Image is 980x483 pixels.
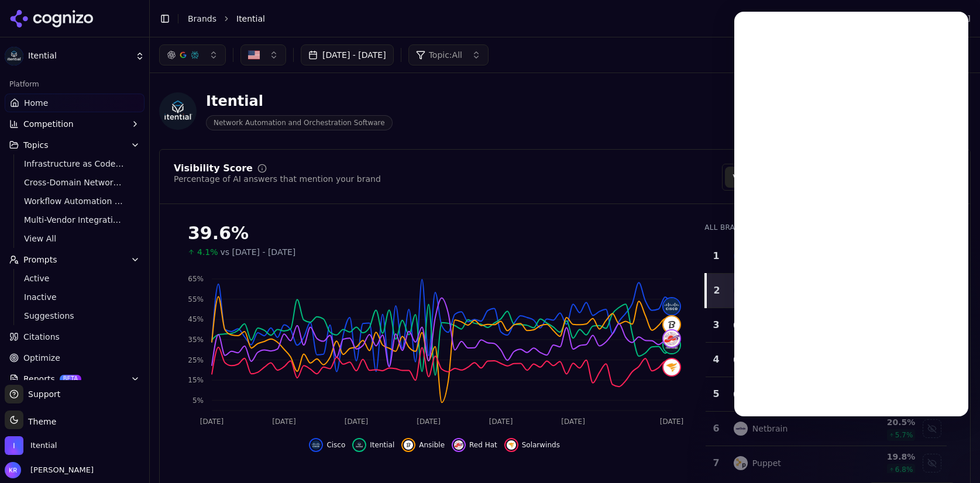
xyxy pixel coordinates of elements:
tr: 7puppetPuppet19.8%6.8%Show puppet data [706,446,947,481]
div: Puppet [752,457,781,469]
a: Brands [188,14,216,23]
tspan: [DATE] [417,418,441,426]
span: Infrastructure as Code (IaC) for Networks [24,158,126,170]
div: 2 [711,284,721,298]
span: vs [DATE] - [DATE] [221,246,296,258]
img: cisco [734,249,748,263]
a: Inactive [19,289,130,305]
tspan: [DATE] [345,418,369,426]
tspan: [DATE] [489,418,513,426]
span: Workflow Automation Platforms [24,195,126,207]
div: 7 [710,456,721,470]
img: red hat [454,440,463,450]
div: 19.8 % [854,451,916,463]
img: Itential [5,47,23,65]
span: View All [24,233,126,244]
div: 6 [710,422,721,436]
img: United States [248,49,260,61]
tspan: 5% [192,396,204,405]
iframe: To enrich screen reader interactions, please activate Accessibility in Grammarly extension settings [734,12,968,416]
a: Home [5,94,145,112]
button: ReportsBETA [5,370,145,388]
div: All Brands [704,223,947,232]
button: Visibility Score [725,167,801,188]
tspan: [DATE] [272,418,296,426]
div: 4 [710,353,721,367]
img: solarwinds [507,440,516,450]
img: ansible [734,318,748,332]
span: Red Hat [469,440,497,450]
button: Competition [5,115,145,133]
span: Itential [30,440,57,451]
span: Itential [370,440,394,450]
iframe: To enrich screen reader interactions, please activate Accessibility in Grammarly extension settings [940,426,968,454]
div: 39.6% [188,223,681,244]
a: Workflow Automation Platforms [19,193,130,209]
div: 3 [710,318,721,332]
a: Optimize [5,349,145,367]
span: Suggestions [24,310,126,322]
button: Open user button [5,462,94,478]
tr: 2itentialItential39.6%4.1%Hide itential data [706,274,947,308]
span: Multi-Vendor Integration Solutions [24,214,126,226]
span: Citations [23,331,60,343]
a: Cross-Domain Network Orchestration [19,174,130,191]
img: red hat [663,330,680,347]
span: Reports [23,373,55,385]
a: Multi-Vendor Integration Solutions [19,212,130,228]
a: Active [19,270,130,287]
tr: 3ansibleAnsible37.1%6.6%Hide ansible data [706,308,947,343]
a: Citations [5,327,145,346]
span: Cisco [326,440,345,450]
span: Optimize [23,352,60,364]
span: Home [24,97,48,109]
span: Support [23,388,60,400]
tspan: 65% [188,275,204,283]
tspan: 55% [188,295,204,303]
img: red hat [734,353,748,367]
button: Open organization switcher [5,436,57,455]
nav: breadcrumb [188,13,863,25]
img: solarwinds [663,359,680,375]
tspan: [DATE] [200,418,224,426]
button: Hide cisco data [309,438,345,452]
span: Inactive [24,291,126,303]
img: itential [355,440,364,450]
span: [PERSON_NAME] [26,465,94,475]
span: BETA [60,375,81,383]
span: 4.1% [197,246,218,258]
tr: 6netbrainNetbrain20.5%5.7%Show netbrain data [706,412,947,446]
button: [DATE] - [DATE] [301,44,394,65]
span: Itential [236,13,265,25]
img: itential [734,284,748,298]
button: Show puppet data [923,454,941,472]
tr: 4red hatRed Hat33.0%11.1%Hide red hat data [706,343,947,377]
button: Topics [5,136,145,154]
span: Cross-Domain Network Orchestration [24,177,126,188]
span: Active [24,272,126,284]
div: Itential [206,92,393,111]
span: Topic: All [429,49,462,61]
img: cisco [663,298,680,315]
div: Platform [5,75,145,94]
img: ansible [404,440,413,450]
img: solarwinds [734,387,748,401]
img: ansible [663,316,680,333]
tspan: 45% [188,315,204,323]
tspan: [DATE] [561,418,585,426]
span: 6.8 % [895,465,913,474]
tspan: 35% [188,336,204,344]
div: 20.5 % [854,416,916,428]
span: Ansible [419,440,445,450]
a: View All [19,230,130,247]
span: Network Automation and Orchestration Software [206,115,393,130]
span: Competition [23,118,74,130]
button: Hide itential data [352,438,394,452]
span: Topics [23,139,49,151]
tr: 5solarwindsSolarwinds21.7%6.1%Hide solarwinds data [706,377,947,412]
img: netbrain [734,422,748,436]
img: Itential [5,436,23,455]
span: Itential [28,51,130,61]
div: 1 [710,249,721,263]
span: Prompts [23,254,57,265]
